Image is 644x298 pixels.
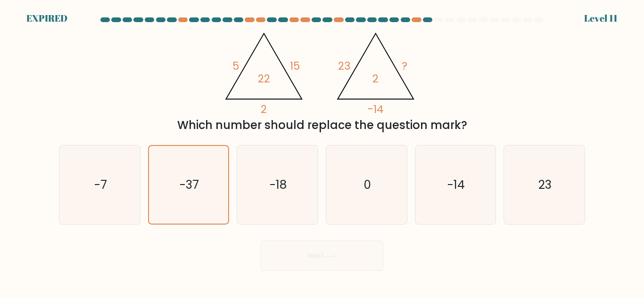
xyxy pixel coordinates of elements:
div: Which number should replace the question mark? [65,117,579,134]
text: -7 [94,177,107,193]
tspan: 2 [261,102,267,117]
text: 23 [538,177,552,193]
text: -37 [180,177,199,193]
div: Level 11 [584,11,618,25]
tspan: -14 [368,102,384,117]
div: EXPIRED [26,11,67,25]
tspan: 23 [338,58,351,73]
tspan: 2 [372,71,379,86]
text: 0 [363,177,371,193]
tspan: ? [402,58,407,73]
tspan: 15 [290,58,300,73]
text: -14 [447,177,465,193]
tspan: 5 [232,58,239,73]
text: -18 [270,177,287,193]
tspan: 22 [258,71,270,86]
